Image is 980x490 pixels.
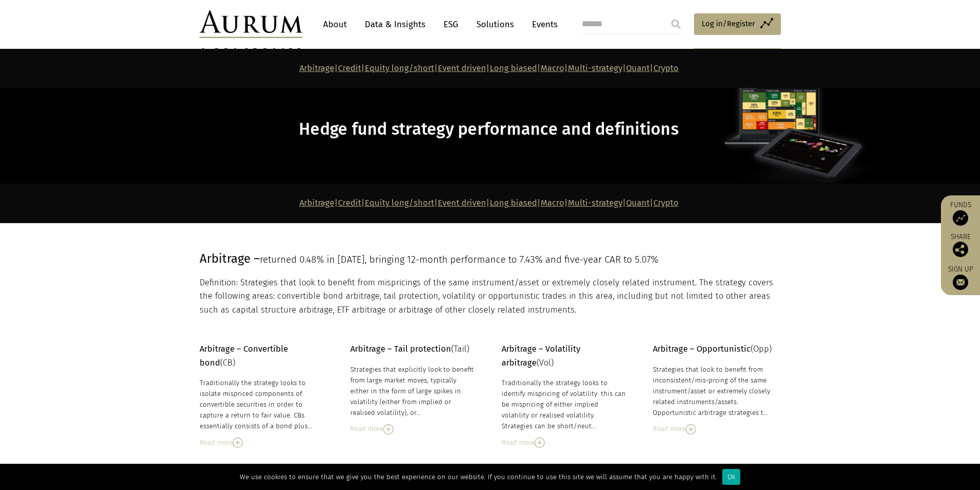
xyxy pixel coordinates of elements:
[653,344,751,354] strong: Arbitrage – Opportunistic
[299,63,679,73] strong: | | | | | | | |
[946,233,975,257] div: Share
[299,63,334,73] a: Arbitrage
[527,15,558,34] a: Events
[653,198,679,208] a: Crypto
[338,198,361,208] a: Credit
[541,198,564,208] a: Macro
[365,198,434,208] a: Equity long/short
[568,63,622,73] a: Multi-strategy
[383,424,394,434] img: Read More
[502,377,627,432] div: Traditionally the strategy looks to identify mispricing of volatility: this can be mispricing of ...
[200,10,302,38] img: Aurum
[534,438,545,448] img: Read More
[350,423,476,434] div: Read more
[260,254,658,265] span: returned 0.48% in [DATE], bringing 12-month performance to 7.43% and five-year CAR to 5.07%
[299,198,334,208] a: Arbitrage
[702,17,755,30] span: Log in/Register
[953,242,968,257] img: Share this post
[653,423,778,434] div: Read more
[686,424,696,434] img: Read More
[946,265,975,290] a: Sign up
[694,13,781,35] a: Log in/Register
[666,14,686,34] input: Submit
[438,63,486,73] a: Event driven
[502,342,627,370] p: (Vol)
[299,198,679,208] strong: | | | | | | | |
[653,342,778,356] p: (Opp)
[953,275,968,290] img: Sign up to our newsletter
[438,15,464,34] a: ESG
[338,63,361,73] a: Credit
[722,469,740,485] div: Ok
[490,198,537,208] a: Long biased
[438,198,486,208] a: Event driven
[350,364,476,419] div: Strategies that explicitly look to benefit from large market moves, typically either in the form ...
[471,15,519,34] a: Solutions
[946,201,975,226] a: Funds
[350,344,469,354] span: (Tail)
[490,63,537,73] a: Long biased
[502,437,627,448] div: Read more
[200,276,778,317] p: Definition: Strategies that look to benefit from mispricings of the same instrument/asset or extr...
[233,438,243,448] img: Read More
[953,210,968,226] img: Access Funds
[200,344,288,367] strong: Arbitrage – Convertible bond
[318,15,352,34] a: About
[200,437,325,448] div: Read more
[541,63,564,73] a: Macro
[299,119,679,139] span: Hedge fund strategy performance and definitions
[568,198,622,208] a: Multi-strategy
[360,15,431,34] a: Data & Insights
[653,364,778,419] div: Strategies that look to benefit from inconsistent/mis-prcing of the same instrument/asset or extr...
[626,198,650,208] a: Quant
[502,344,580,367] strong: Arbitrage – Volatility arbitrage
[200,251,260,266] span: Arbitrage –
[350,344,451,354] strong: Arbitrage – Tail protection
[653,63,679,73] a: Crypto
[365,63,434,73] a: Equity long/short
[200,377,325,432] div: Traditionally the strategy looks to isolate mispriced components of convertible securities in ord...
[626,63,650,73] a: Quant
[200,344,288,367] span: (CB)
